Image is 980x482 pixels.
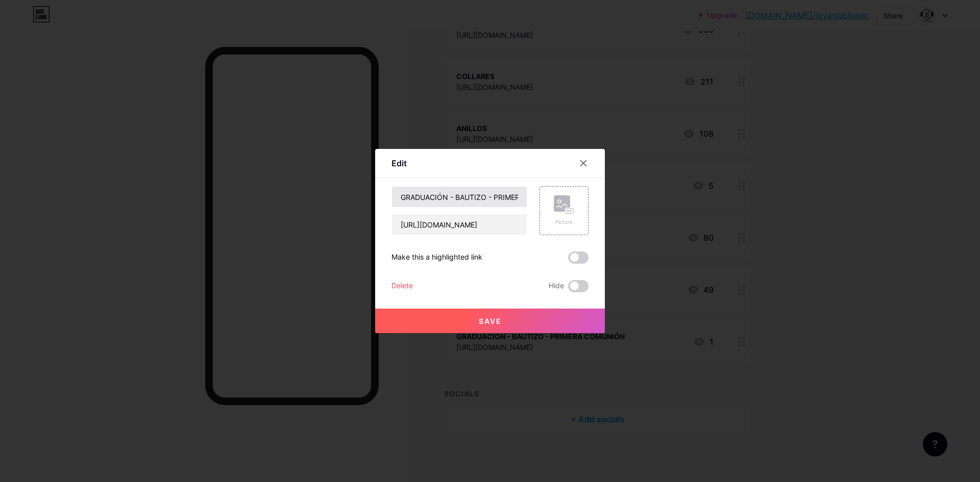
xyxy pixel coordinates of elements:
div: Delete [391,280,413,292]
span: Save [479,317,502,325]
input: URL [392,214,527,235]
div: Edit [391,157,407,169]
div: Picture [554,218,574,226]
input: Title [392,187,527,207]
div: Make this a highlighted link [391,251,482,264]
span: Hide [549,280,564,292]
button: Save [375,309,605,333]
